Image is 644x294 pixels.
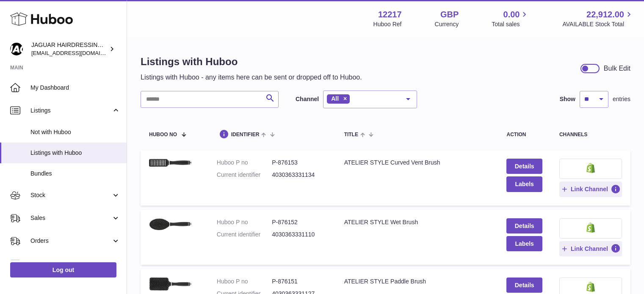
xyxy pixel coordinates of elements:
[10,262,116,278] a: Log out
[149,218,191,231] img: ATELIER STYLE Wet Brush
[30,128,120,136] span: Not with Huboo
[492,9,529,28] a: 0.00 Total sales
[231,132,260,137] span: identifier
[272,171,327,179] dd: 4030363331134
[586,163,595,173] img: shopify-small.png
[141,73,362,82] p: Listings with Huboo - any items here can be sent or dropped off to Huboo.
[344,159,490,167] div: ATELIER STYLE Curved Vent Brush
[272,218,327,226] dd: P-876152
[344,278,490,286] div: ATELIER STYLE Paddle Brush
[506,159,542,174] a: Details
[141,55,362,69] h1: Listings with Huboo
[506,278,542,293] a: Details
[559,132,622,137] div: channels
[30,84,120,92] span: My Dashboard
[217,159,272,167] dt: Huboo P no
[31,49,124,56] span: [EMAIL_ADDRESS][DOMAIN_NAME]
[217,231,272,239] dt: Current identifier
[373,20,402,28] div: Huboo Ref
[272,159,327,167] dd: P-876153
[331,95,339,102] span: All
[571,245,608,253] span: Link Channel
[604,64,630,73] div: Bulk Edit
[30,214,111,222] span: Sales
[503,9,520,20] span: 0.00
[30,149,120,157] span: Listings with Huboo
[10,43,23,55] img: internalAdmin-12217@internal.huboo.com
[344,218,490,226] div: ATELIER STYLE Wet Brush
[613,95,630,103] span: entries
[506,218,542,234] a: Details
[30,170,120,178] span: Bundles
[31,41,108,57] div: JAGUAR HAIRDRESSING SUPPLIES
[30,191,111,199] span: Stock
[586,223,595,233] img: shopify-small.png
[435,20,459,28] div: Currency
[562,20,634,28] span: AVAILABLE Stock Total
[30,260,120,268] span: Usage
[440,9,459,20] strong: GBP
[149,132,177,137] span: Huboo no
[344,132,358,137] span: title
[217,171,272,179] dt: Current identifier
[506,236,542,251] button: Labels
[296,95,319,103] label: Channel
[571,185,608,193] span: Link Channel
[562,9,634,28] a: 22,912.00 AVAILABLE Stock Total
[559,181,622,197] button: Link Channel
[272,231,327,239] dd: 4030363331110
[492,20,529,28] span: Total sales
[30,237,111,245] span: Orders
[149,159,191,167] img: ATELIER STYLE Curved Vent Brush
[217,218,272,226] dt: Huboo P no
[586,282,595,292] img: shopify-small.png
[378,9,402,20] strong: 12217
[559,241,622,256] button: Link Channel
[506,176,542,192] button: Labels
[586,9,624,20] span: 22,912.00
[217,278,272,286] dt: Huboo P no
[506,132,542,137] div: action
[560,95,575,103] label: Show
[149,278,191,291] img: ATELIER STYLE Paddle Brush
[30,107,111,115] span: Listings
[272,278,327,286] dd: P-876151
